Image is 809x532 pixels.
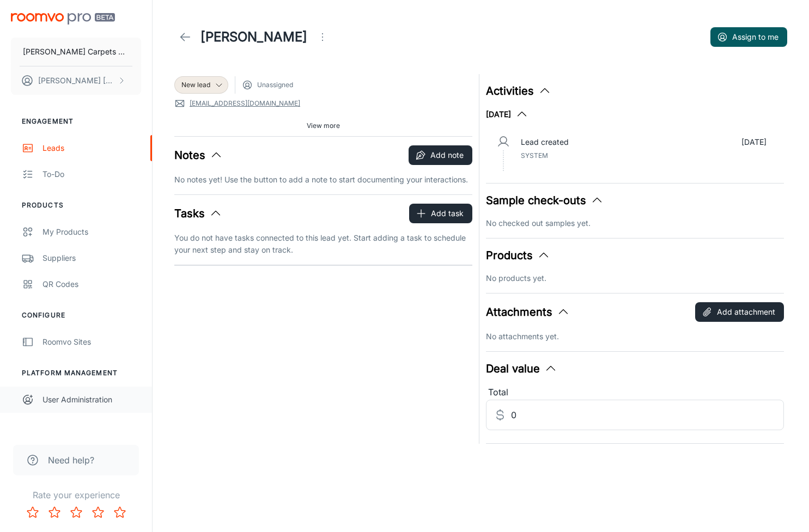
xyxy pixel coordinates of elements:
button: Tasks [174,205,222,222]
p: Lead created [521,136,569,148]
button: Sample check-outs [486,192,604,209]
button: [PERSON_NAME] [PERSON_NAME] [11,66,141,95]
p: [PERSON_NAME] Carpets & Floors [23,46,129,58]
button: View more [302,118,344,134]
input: Estimated deal value [511,400,784,430]
button: Activities [486,83,551,99]
p: No notes yet! Use the button to add a note to start documenting your interactions. [174,174,472,186]
p: [DATE] [741,136,767,148]
button: Assign to me [710,27,787,47]
a: [EMAIL_ADDRESS][DOMAIN_NAME] [190,99,300,108]
button: Open menu [312,26,333,48]
span: System [521,151,548,160]
p: No products yet. [486,272,784,284]
div: Suppliers [42,252,141,264]
button: Add attachment [695,302,784,322]
span: View more [307,121,340,131]
span: Unassigned [257,80,293,90]
p: [PERSON_NAME] [PERSON_NAME] [38,75,115,87]
div: User Administration [42,394,141,406]
div: My Products [42,226,141,238]
p: You do not have tasks connected to this lead yet. Start adding a task to schedule your next step ... [174,232,472,256]
div: QR Codes [42,278,141,290]
span: Need help? [48,454,94,467]
button: [PERSON_NAME] Carpets & Floors [11,38,141,66]
h1: [PERSON_NAME] [200,27,307,47]
img: Roomvo PRO Beta [11,13,115,25]
button: Add note [409,145,472,165]
div: To-do [42,168,141,180]
button: [DATE] [486,108,528,121]
div: Leads [42,142,141,154]
button: Add task [409,204,472,223]
span: New lead [181,80,210,90]
div: Roomvo Sites [42,336,141,348]
p: No attachments yet. [486,331,784,343]
div: Total [486,386,784,400]
button: Deal value [486,360,557,377]
div: New lead [174,76,228,94]
p: No checked out samples yet. [486,217,784,229]
button: Attachments [486,304,570,320]
button: Products [486,247,550,264]
button: Notes [174,147,223,163]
